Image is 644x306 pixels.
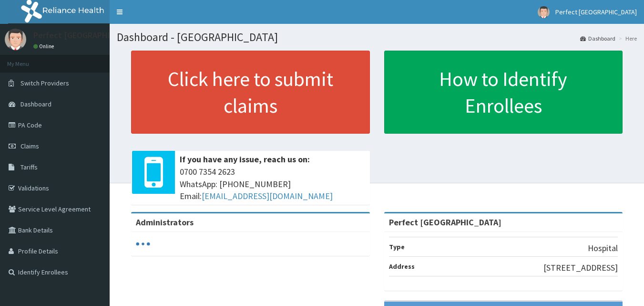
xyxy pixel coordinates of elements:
[202,190,333,201] a: [EMAIL_ADDRESS][DOMAIN_NAME]
[384,51,623,134] a: How to Identify Enrollees
[20,100,51,108] span: Dashboard
[580,34,615,42] a: Dashboard
[538,6,550,18] img: User Image
[136,217,194,228] b: Administrators
[131,51,370,134] a: Click here to submit claims
[389,243,405,251] b: Type
[5,29,26,50] img: User Image
[33,43,56,50] a: Online
[389,262,415,271] b: Address
[543,262,618,274] p: [STREET_ADDRESS]
[117,31,637,43] h1: Dashboard - [GEOGRAPHIC_DATA]
[20,163,38,171] span: Tariffs
[389,217,501,228] strong: Perfect [GEOGRAPHIC_DATA]
[555,8,637,16] span: Perfect [GEOGRAPHIC_DATA]
[20,142,39,150] span: Claims
[33,31,143,40] p: Perfect [GEOGRAPHIC_DATA]
[136,237,150,251] svg: audio-loading
[616,34,637,42] li: Here
[180,166,365,202] span: 0700 7354 2623 WhatsApp: [PHONE_NUMBER] Email:
[180,154,310,165] b: If you have any issue, reach us on:
[20,79,69,87] span: Switch Providers
[588,242,618,254] p: Hospital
